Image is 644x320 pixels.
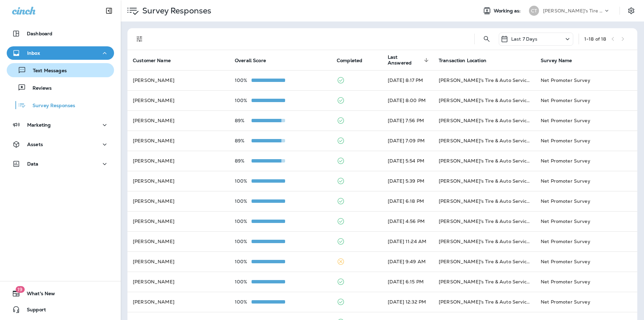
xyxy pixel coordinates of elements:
[127,90,229,110] td: [PERSON_NAME]
[235,57,275,63] span: Overall Score
[235,259,252,264] p: 100%
[494,8,522,14] span: Working as:
[337,58,362,63] span: Completed
[127,292,229,312] td: [PERSON_NAME]
[140,6,211,16] p: Survey Responses
[235,118,252,123] p: 89%
[127,110,229,131] td: [PERSON_NAME]
[382,151,433,171] td: [DATE] 5:54 PM
[535,70,637,90] td: Net Promoter Survey
[382,171,433,191] td: [DATE] 5:39 PM
[433,231,535,252] td: [PERSON_NAME]'s Tire & Auto Service | [GEOGRAPHIC_DATA][PERSON_NAME]
[535,191,637,211] td: Net Promoter Survey
[382,252,433,272] td: [DATE] 9:49 AM
[235,279,252,284] p: 100%
[27,161,39,167] p: Data
[235,239,252,244] p: 100%
[535,131,637,151] td: Net Promoter Survey
[7,46,114,60] button: Inbox
[382,272,433,292] td: [DATE] 6:15 PM
[382,292,433,312] td: [DATE] 12:32 PM
[235,138,252,143] p: 89%
[535,231,637,252] td: Net Promoter Survey
[7,27,114,40] button: Dashboard
[20,291,55,299] span: What's New
[235,98,252,103] p: 100%
[535,292,637,312] td: Net Promoter Survey
[133,32,146,46] button: Filters
[235,78,252,83] p: 100%
[388,54,422,66] span: Last Answered
[127,231,229,252] td: [PERSON_NAME]
[235,299,252,305] p: 100%
[433,191,535,211] td: [PERSON_NAME]'s Tire & Auto Service | Laplace
[433,90,535,110] td: [PERSON_NAME]'s Tire & Auto Service | [PERSON_NAME]
[27,142,43,147] p: Assets
[433,151,535,171] td: [PERSON_NAME]'s Tire & Auto Service | [PERSON_NAME]
[26,68,67,74] p: Text Messages
[433,171,535,191] td: [PERSON_NAME]'s Tire & Auto Service | [GEOGRAPHIC_DATA][PERSON_NAME]
[337,57,371,63] span: Completed
[127,252,229,272] td: [PERSON_NAME]
[433,131,535,151] td: [PERSON_NAME]'s Tire & Auto Service | Ambassador
[382,211,433,231] td: [DATE] 4:56 PM
[27,122,51,128] p: Marketing
[433,292,535,312] td: [PERSON_NAME]'s Tire & Auto Service | Ambassador
[433,110,535,131] td: [PERSON_NAME]'s Tire & Auto Service | Ambassador
[27,50,40,56] p: Inbox
[127,131,229,151] td: [PERSON_NAME]
[511,36,538,42] p: Last 7 Days
[26,85,52,92] p: Reviews
[382,70,433,90] td: [DATE] 8:17 PM
[625,5,637,17] button: Settings
[382,110,433,131] td: [DATE] 7:56 PM
[127,272,229,292] td: [PERSON_NAME]
[26,103,75,109] p: Survey Responses
[7,157,114,171] button: Data
[7,63,114,77] button: Text Messages
[133,58,171,63] span: Customer Name
[127,151,229,171] td: [PERSON_NAME]
[543,8,603,13] p: [PERSON_NAME]'s Tire & Auto
[382,231,433,252] td: [DATE] 11:24 AM
[535,211,637,231] td: Net Promoter Survey
[535,171,637,191] td: Net Promoter Survey
[235,158,252,164] p: 89%
[535,110,637,131] td: Net Promoter Survey
[27,31,52,36] p: Dashboard
[535,151,637,171] td: Net Promoter Survey
[535,252,637,272] td: Net Promoter Survey
[480,32,493,46] button: Search Survey Responses
[127,191,229,211] td: [PERSON_NAME]
[529,6,539,16] div: CT
[127,70,229,90] td: [PERSON_NAME]
[7,303,114,316] button: Support
[541,57,581,63] span: Survey Name
[127,171,229,191] td: [PERSON_NAME]
[100,4,118,17] button: Collapse Sidebar
[7,287,114,300] button: 19What's New
[439,57,495,63] span: Transaction Location
[433,70,535,90] td: [PERSON_NAME]'s Tire & Auto Service | [GEOGRAPHIC_DATA][PERSON_NAME]
[433,211,535,231] td: [PERSON_NAME]'s Tire & Auto Service | Ambassador
[133,57,179,63] span: Customer Name
[15,286,24,293] span: 19
[382,131,433,151] td: [DATE] 7:09 PM
[7,138,114,151] button: Assets
[439,58,486,63] span: Transaction Location
[541,58,572,63] span: Survey Name
[433,252,535,272] td: [PERSON_NAME]'s Tire & Auto Service | Laplace
[7,118,114,132] button: Marketing
[382,90,433,110] td: [DATE] 8:00 PM
[584,36,606,42] div: 1 - 18 of 18
[20,307,46,315] span: Support
[235,219,252,224] p: 100%
[235,178,252,184] p: 100%
[127,211,229,231] td: [PERSON_NAME]
[7,98,114,112] button: Survey Responses
[535,272,637,292] td: Net Promoter Survey
[235,58,266,63] span: Overall Score
[433,272,535,292] td: [PERSON_NAME]'s Tire & Auto Service | Ambassador
[382,191,433,211] td: [DATE] 6:18 PM
[235,198,252,204] p: 100%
